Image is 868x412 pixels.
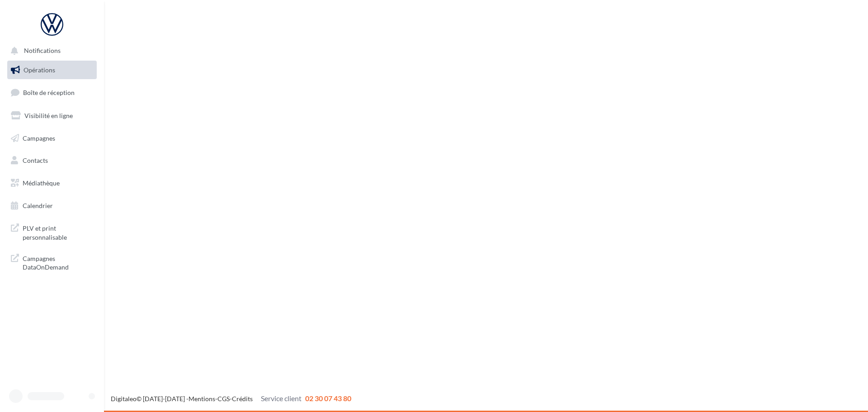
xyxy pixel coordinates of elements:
[23,179,60,187] span: Médiathèque
[23,156,48,164] span: Contacts
[23,252,93,272] span: Campagnes DataOnDemand
[5,129,99,148] a: Campagnes
[189,395,215,403] a: Mentions
[111,395,137,403] a: Digitaleo
[24,47,61,55] span: Notifications
[23,89,75,96] span: Boîte de réception
[23,134,55,142] span: Campagnes
[261,394,302,403] span: Service client
[5,249,99,275] a: Campagnes DataOnDemand
[5,61,99,80] a: Opérations
[5,174,99,193] a: Médiathèque
[23,202,53,209] span: Calendrier
[5,83,99,102] a: Boîte de réception
[5,196,99,215] a: Calendrier
[23,222,93,242] span: PLV et print personnalisable
[232,395,253,403] a: Crédits
[24,112,73,119] span: Visibilité en ligne
[5,218,99,245] a: PLV et print personnalisable
[5,106,99,125] a: Visibilité en ligne
[5,151,99,170] a: Contacts
[305,394,351,403] span: 02 30 07 43 80
[217,395,230,403] a: CGS
[111,395,351,403] span: © [DATE]-[DATE] - - -
[24,66,55,74] span: Opérations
